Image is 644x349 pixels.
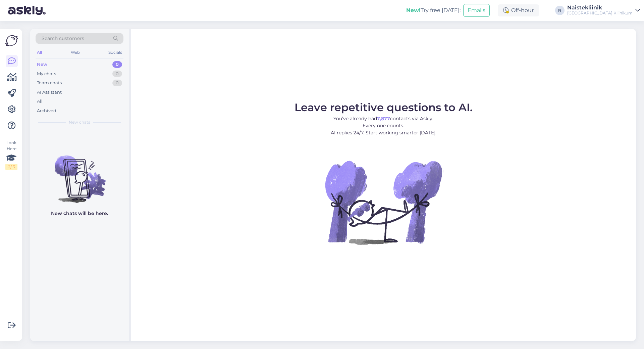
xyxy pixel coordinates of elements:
div: N [555,6,565,15]
div: Look Here [5,140,17,170]
div: AI Assistant [37,89,62,96]
b: 7,877 [377,116,390,122]
div: Naistekliinik [567,5,633,10]
span: Search customers [42,35,84,42]
div: All [37,98,43,105]
div: 0 [112,61,122,68]
div: All [36,48,43,57]
p: You’ve already had contacts via Askly. Every one counts. AI replies 24/7. Start working smarter [... [294,115,473,136]
a: Naistekliinik[GEOGRAPHIC_DATA] Kliinikum [567,5,640,16]
div: [GEOGRAPHIC_DATA] Kliinikum [567,10,633,16]
img: No Chat active [323,142,444,263]
div: Socials [107,48,123,57]
span: New chats [69,119,90,125]
div: Web [69,48,81,57]
div: Try free [DATE]: [406,6,461,14]
div: 0 [112,80,122,86]
b: New! [406,7,421,13]
div: Archived [37,107,56,114]
span: Leave repetitive questions to AI. [294,101,473,114]
div: 2 / 3 [5,164,17,170]
button: Emails [463,4,490,17]
div: Team chats [37,80,62,86]
div: New [37,61,47,68]
img: Askly Logo [5,34,18,47]
div: Off-hour [498,4,539,16]
p: New chats will be here. [51,210,108,217]
div: My chats [37,71,56,77]
div: 0 [112,71,122,77]
img: No chats [30,143,129,204]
